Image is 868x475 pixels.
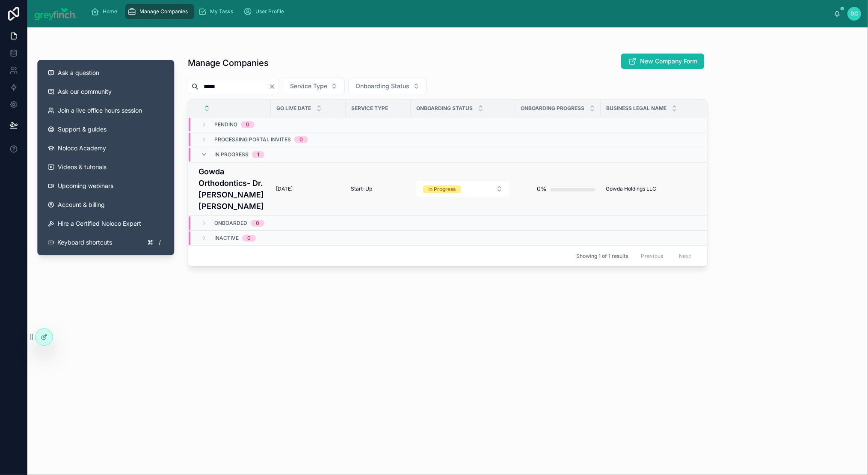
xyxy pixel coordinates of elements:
[520,180,595,197] a: 0%
[276,185,293,192] span: [DATE]
[276,105,311,112] span: Go Live Date
[351,185,406,192] a: Start-Up
[58,200,105,209] span: Account & billing
[214,220,247,227] span: Onboarded
[521,105,584,112] span: Onboarding Progress
[210,8,234,15] span: My Tasks
[41,63,171,82] button: Ask a question
[351,185,372,192] span: Start-Up
[89,4,124,19] a: Home
[41,214,171,233] button: Hire a Certified Noloco Expert
[58,144,106,152] span: Noloco Academy
[621,54,704,69] button: New Company Form
[576,253,628,260] span: Showing 1 of 1 results
[256,220,259,227] div: 0
[58,125,107,134] span: Support & guides
[57,238,112,247] span: Keyboard shortcuts
[537,180,547,197] div: 0%
[246,121,249,128] div: 0
[41,139,171,158] a: Noloco Academy
[269,83,279,90] button: Clear
[276,185,341,192] a: [DATE]
[58,106,142,115] span: Join a live office hours session
[416,181,510,197] a: Select Button
[606,185,744,192] a: Gowda Holdings LLC
[196,4,240,19] a: My Tasks
[41,233,171,252] button: Keyboard shortcuts/
[41,82,171,101] a: Ask our community
[41,158,171,176] a: Videos & tutorials
[247,235,251,242] div: 0
[188,57,269,69] h1: Manage Companies
[355,82,409,90] span: Onboarding Status
[416,181,510,197] button: Select Button
[256,8,284,15] span: User Profile
[58,69,99,77] span: Ask a question
[41,101,171,120] a: Join a live office hours session
[416,105,473,112] span: Onboarding Status
[606,185,656,192] span: Gowda Holdings LLC
[428,185,456,193] div: In Progress
[103,8,118,15] span: Home
[156,239,163,246] span: /
[58,87,112,96] span: Ask our community
[348,78,427,94] button: Select Button
[58,163,107,171] span: Videos & tutorials
[290,82,327,90] span: Service Type
[41,195,171,214] a: Account & billing
[214,136,291,143] span: Processing Portal Invites
[351,105,388,112] span: Service Type
[606,105,667,112] span: Business Legal Name
[58,219,141,228] span: Hire a Certified Noloco Expert
[257,151,259,158] div: 1
[214,151,249,158] span: In Progress
[214,121,237,128] span: Pending
[41,176,171,195] a: Upcoming webinars
[41,120,171,139] a: Support & guides
[125,4,194,19] a: Manage Companies
[299,136,303,143] div: 0
[283,78,345,94] button: Select Button
[214,235,239,242] span: Inactive
[198,166,266,212] a: Gowda Orthodontics- Dr. [PERSON_NAME] [PERSON_NAME]
[140,8,188,15] span: Manage Companies
[640,57,697,66] span: New Company Form
[241,4,290,19] a: User Profile
[850,10,858,17] span: DC
[84,2,834,21] div: scrollable content
[58,182,113,190] span: Upcoming webinars
[34,7,77,21] img: App logo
